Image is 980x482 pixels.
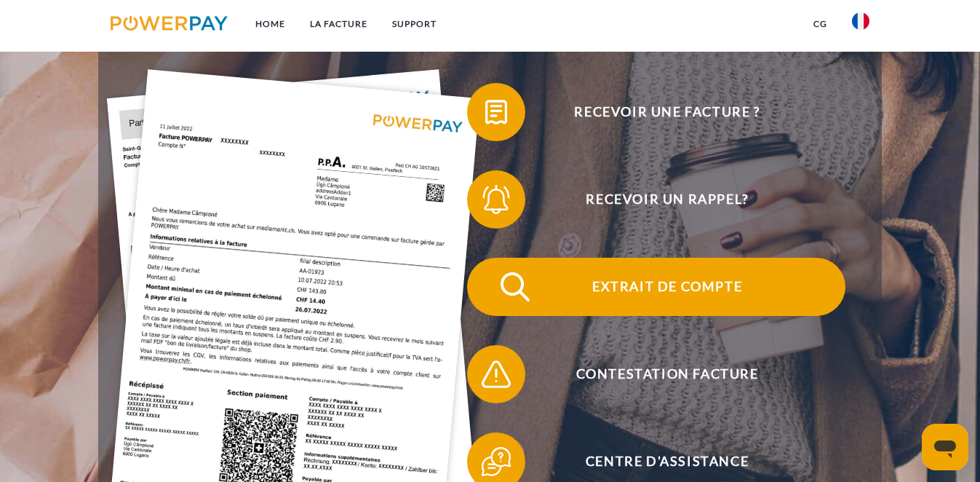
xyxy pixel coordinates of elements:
[478,443,514,480] img: qb_help.svg
[380,11,449,37] a: Support
[801,11,840,37] a: CG
[852,12,869,30] img: fr
[489,258,845,316] span: Extrait de compte
[922,424,968,470] iframe: Bouton de lancement de la fenêtre de messagerie
[497,269,533,305] img: qb_search.svg
[489,83,845,141] span: Recevoir une facture ?
[111,16,228,31] img: logo-powerpay.svg
[478,356,514,392] img: qb_warning.svg
[467,170,845,229] button: Recevoir un rappel?
[467,258,845,316] button: Extrait de compte
[467,83,845,141] button: Recevoir une facture ?
[489,170,845,229] span: Recevoir un rappel?
[467,345,845,403] button: Contestation Facture
[489,345,845,403] span: Contestation Facture
[298,11,380,37] a: LA FACTURE
[243,11,298,37] a: Home
[478,181,514,218] img: qb_bell.svg
[478,94,514,130] img: qb_bill.svg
